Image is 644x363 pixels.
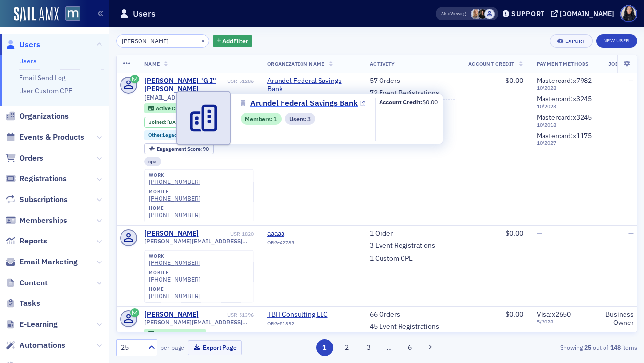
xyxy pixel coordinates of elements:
[370,77,400,85] a: 57 Orders
[149,286,201,292] div: home
[550,34,592,48] button: Export
[148,131,163,138] span: Other :
[144,238,254,245] span: [PERSON_NAME][EMAIL_ADDRESS][DOMAIN_NAME]
[172,105,202,112] span: CPA Member
[144,157,161,166] div: cpa
[149,189,201,195] div: mobile
[20,173,67,184] span: Registrations
[370,242,435,250] a: 3 Event Registrations
[537,103,592,110] span: 10 / 2023
[213,35,253,47] button: AddFilter
[5,340,65,351] a: Automations
[5,278,48,288] a: Content
[144,130,204,140] div: Other:
[241,98,365,109] a: Arundel Federal Savings Bank
[149,178,201,185] a: [PHONE_NUMBER]
[172,330,202,337] span: CPA Member
[289,114,308,123] span: Users :
[267,240,356,249] div: ORG-42785
[227,78,254,84] div: USR-51286
[59,6,80,23] a: View Homepage
[5,40,40,50] a: Users
[370,229,393,238] a: 1 Order
[133,8,156,20] h1: Users
[583,343,593,352] strong: 25
[267,229,356,238] a: aaaaa
[628,229,634,238] span: —
[370,310,400,319] a: 66 Orders
[167,119,213,125] div: (47yrs 6mos)
[19,86,72,95] a: User Custom CPE
[144,229,199,238] a: [PERSON_NAME]
[245,114,274,123] span: Members :
[470,343,637,352] div: Showing out of items
[5,298,40,309] a: Tasks
[5,111,69,121] a: Organizations
[5,236,47,246] a: Reports
[149,172,201,178] div: work
[149,292,201,300] a: [PHONE_NUMBER]
[156,105,172,112] span: Active
[250,98,358,109] span: Arundel Federal Savings Bank
[20,340,65,351] span: Automations
[537,76,592,85] span: Mastercard : x7982
[370,323,439,331] a: 45 Event Registrations
[20,278,48,288] span: Content
[5,173,67,184] a: Registrations
[423,98,438,106] span: $0.00
[161,343,184,352] label: per page
[20,194,68,205] span: Subscriptions
[144,77,226,94] div: [PERSON_NAME] "G I" [PERSON_NAME]
[537,131,592,140] span: Mastercard : x1175
[537,85,592,91] span: 10 / 2028
[316,339,333,356] button: 1
[20,40,40,50] span: Users
[19,73,65,82] a: Email Send Log
[149,259,201,266] a: [PHONE_NUMBER]
[20,236,47,246] span: Reports
[537,140,592,146] span: 10 / 2027
[20,215,67,226] span: Memberships
[149,253,201,259] div: work
[14,7,59,22] a: SailAMX
[370,89,439,98] a: 72 Event Registrations
[382,343,396,352] span: …
[121,343,142,353] div: 25
[537,94,592,103] span: Mastercard : x3245
[144,143,214,154] div: Engagement Score: 90
[149,211,201,219] div: [PHONE_NUMBER]
[471,9,481,19] span: Emily Trott
[149,270,201,276] div: mobile
[267,310,356,319] span: TBH Consulting LLC
[144,310,199,319] a: [PERSON_NAME]
[5,257,78,267] a: Email Marketing
[144,117,218,127] div: Joined: 1978-03-31 00:00:00
[596,34,637,48] a: New User
[285,113,315,125] div: Users: 3
[20,298,40,309] span: Tasks
[484,9,495,19] span: Justin Chase
[116,34,209,48] input: Search…
[156,330,172,337] span: Active
[628,76,634,85] span: —
[144,94,243,101] span: [EMAIL_ADDRESS][DOMAIN_NAME]
[505,310,523,319] span: $0.00
[149,276,201,283] div: [PHONE_NUMBER]
[620,5,637,22] span: Profile
[370,60,395,67] span: Activity
[370,254,413,263] a: 1 Custom CPE
[144,103,206,113] div: Active: Active: CPA Member
[537,319,592,325] span: 5 / 2028
[5,194,68,205] a: Subscriptions
[200,312,254,318] div: USR-51396
[441,10,466,17] span: Viewing
[167,119,182,125] span: [DATE]
[20,319,58,330] span: E-Learning
[222,37,248,45] span: Add Filter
